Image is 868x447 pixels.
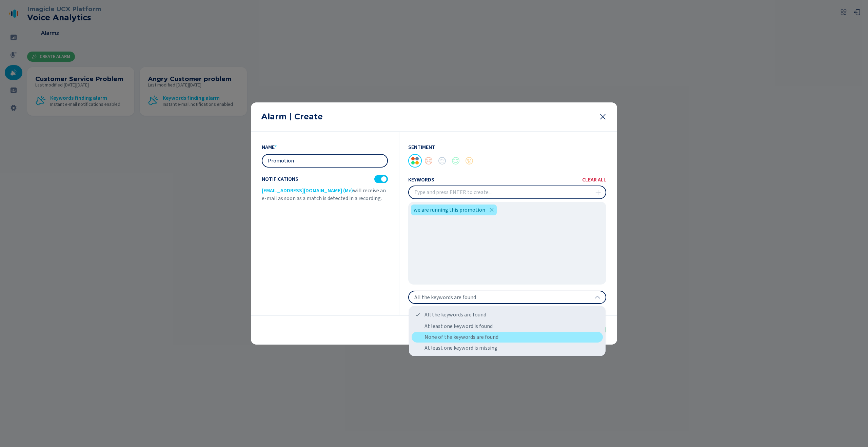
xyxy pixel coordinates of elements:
[595,190,601,195] svg: plus
[262,187,386,202] span: will receive an e-mail as soon as a match is detected in a recording.
[412,321,603,332] div: At least one keyword is found
[412,309,603,321] div: All the keywords are found
[262,143,275,151] span: name
[414,206,485,214] span: we are running this promotion
[408,177,434,183] span: keywords
[412,343,603,353] div: At least one keyword is missing
[582,177,606,182] button: clear all
[595,295,600,300] svg: chevron-up
[414,294,476,301] span: All the keywords are found
[409,186,606,198] input: Type and press ENTER to create...
[412,332,603,343] div: None of the keywords are found
[261,112,593,121] h2: Alarm | Create
[262,187,353,194] span: [EMAIL_ADDRESS][DOMAIN_NAME] (Me)
[489,207,494,213] svg: close
[599,113,607,121] svg: close
[262,155,387,167] input: Type the alarm name
[262,176,298,182] span: Notifications
[408,143,435,151] span: Sentiment
[411,205,497,215] div: we are running this promotion
[415,312,420,317] svg: tick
